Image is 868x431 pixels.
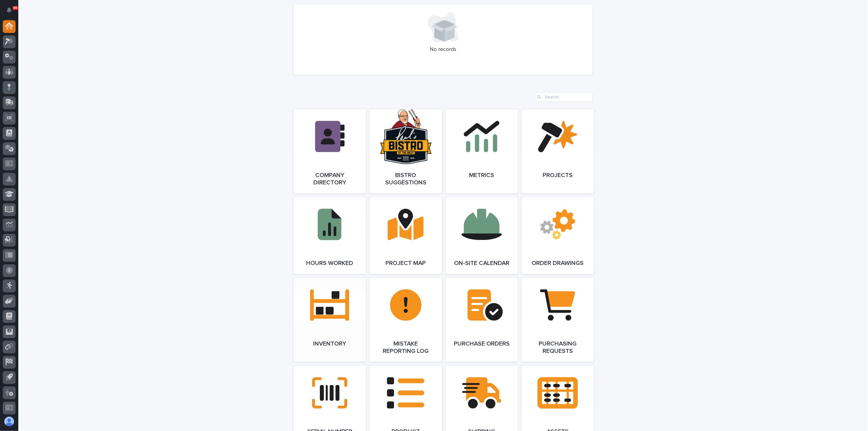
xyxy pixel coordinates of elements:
[370,278,442,362] a: Mistake Reporting Log
[522,109,594,194] a: Projects
[446,109,518,194] a: Metrics
[294,278,366,362] a: Inventory
[294,197,366,274] a: Hours Worked
[446,278,518,362] a: Purchase Orders
[3,4,16,16] button: Notifications
[522,197,594,274] a: Order Drawings
[13,6,17,10] p: 86
[294,109,366,194] a: Company Directory
[522,278,594,362] a: Purchasing Requests
[8,7,16,17] div: Notifications86
[446,197,518,274] a: On-Site Calendar
[370,109,442,194] a: Bistro Suggestions
[535,92,593,102] input: Search
[370,197,442,274] a: Project Map
[3,415,16,428] button: users-avatar
[301,46,585,53] p: No records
